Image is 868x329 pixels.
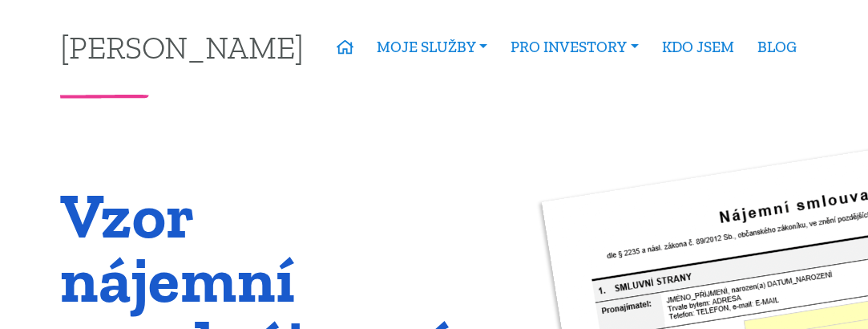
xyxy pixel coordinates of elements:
a: BLOG [745,29,808,66]
a: [PERSON_NAME] [60,31,304,63]
a: MOJE SLUŽBY [365,29,499,66]
a: PRO INVESTORY [499,29,651,66]
a: KDO JSEM [650,29,745,66]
